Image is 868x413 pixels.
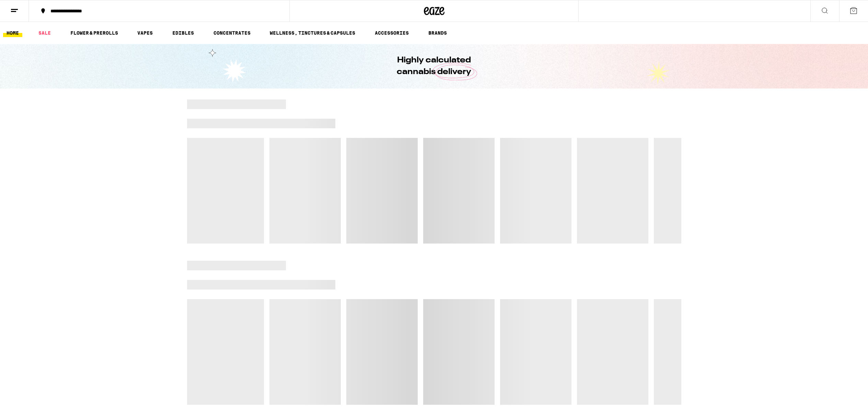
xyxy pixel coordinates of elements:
[35,29,54,37] a: SALE
[378,55,491,78] h1: Highly calculated cannabis delivery
[134,29,156,37] a: VAPES
[169,29,197,37] a: EDIBLES
[210,29,254,37] a: CONCENTRATES
[67,29,121,37] a: FLOWER & PREROLLS
[371,29,412,37] a: ACCESSORIES
[266,29,359,37] a: WELLNESS, TINCTURES & CAPSULES
[3,29,22,37] a: HOME
[425,29,450,37] button: BRANDS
